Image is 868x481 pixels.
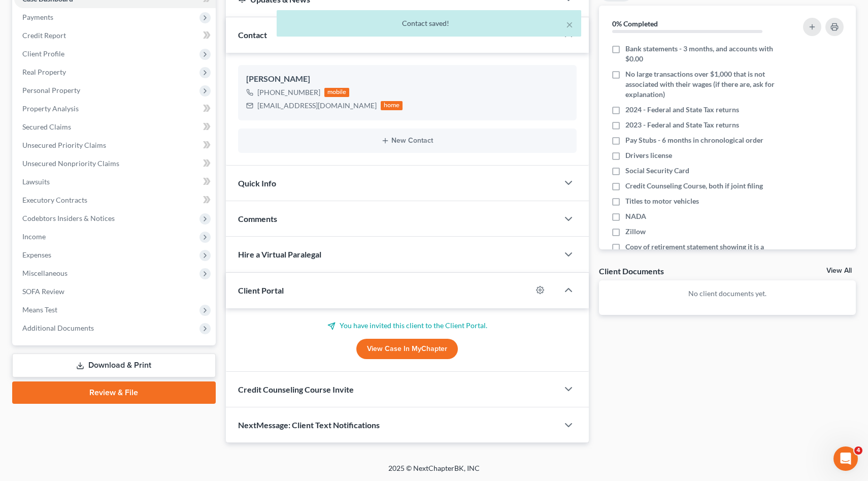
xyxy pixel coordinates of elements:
span: Additional Documents [22,324,94,332]
span: Unsecured Nonpriority Claims [22,159,119,168]
a: Unsecured Priority Claims [14,136,216,154]
span: Quick Info [238,178,276,188]
span: Zillow [625,227,646,237]
span: Means Test [22,305,57,314]
a: Unsecured Nonpriority Claims [14,154,216,173]
a: Review & File [12,381,216,404]
a: Secured Claims [14,118,216,136]
span: Executory Contracts [22,196,87,204]
span: Titles to motor vehicles [625,196,699,206]
span: Social Security Card [625,166,689,176]
div: [PERSON_NAME] [246,73,569,85]
span: Real Property [22,68,66,76]
span: Client Portal [238,285,284,295]
span: 4 [854,446,862,455]
span: Hire a Virtual Paralegal [238,249,321,259]
button: New Contact [246,137,569,145]
div: mobile [324,88,350,97]
a: SOFA Review [14,282,216,301]
span: Bank statements - 3 months, and accounts with $0.00 [625,44,783,64]
button: × [566,18,573,30]
span: Pay Stubs - 6 months in chronological order [625,135,763,145]
div: home [381,101,403,110]
span: Client Profile [22,49,64,58]
a: View Case in MyChapter [356,339,458,359]
span: Income [22,232,46,241]
span: Expenses [22,250,51,259]
span: Credit Counseling Course, both if joint filing [625,181,763,191]
span: Secured Claims [22,122,71,131]
span: Comments [238,214,277,223]
a: Download & Print [12,354,216,377]
span: Drivers license [625,150,672,161]
span: NextMessage: Client Text Notifications [238,420,380,430]
span: No large transactions over $1,000 that is not associated with their wages (if there are, ask for ... [625,69,783,100]
span: Credit Counseling Course Invite [238,384,354,394]
div: [PHONE_NUMBER] [257,87,320,98]
span: NADA [625,211,646,221]
a: Property Analysis [14,100,216,118]
span: Miscellaneous [22,269,68,277]
span: Property Analysis [22,104,79,113]
p: No client documents yet. [607,288,848,299]
span: 2023 - Federal and State Tax returns [625,120,739,130]
span: Copy of retirement statement showing it is a exempt asset if any [625,242,783,262]
span: Personal Property [22,86,80,94]
div: [EMAIL_ADDRESS][DOMAIN_NAME] [257,101,377,111]
p: You have invited this client to the Client Portal. [238,320,577,331]
span: Codebtors Insiders & Notices [22,214,115,222]
a: Executory Contracts [14,191,216,209]
span: Unsecured Priority Claims [22,141,106,149]
iframe: Intercom live chat [833,446,858,471]
span: Lawsuits [22,177,50,186]
span: SOFA Review [22,287,64,296]
a: Lawsuits [14,173,216,191]
a: View All [826,267,852,274]
div: Client Documents [599,266,664,276]
span: 2024 - Federal and State Tax returns [625,105,739,115]
div: Contact saved! [285,18,573,28]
